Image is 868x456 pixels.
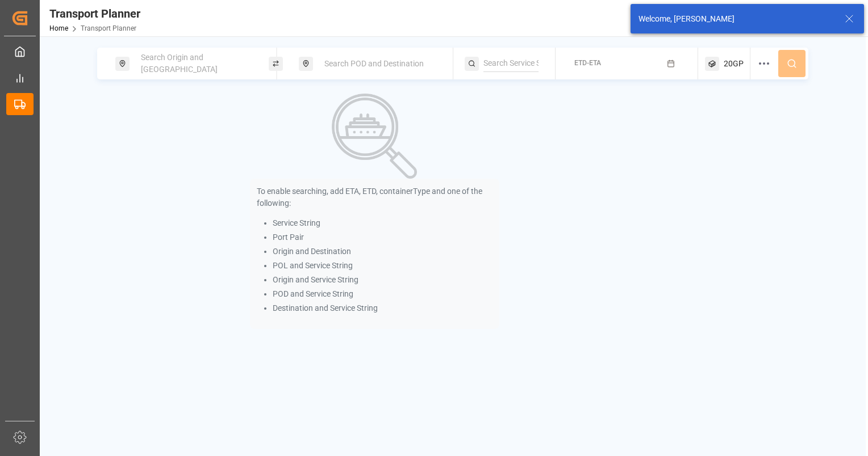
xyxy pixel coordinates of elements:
li: POD and Service String [273,288,493,300]
span: ETD-ETA [574,59,601,67]
p: To enable searching, add ETA, ETD, containerType and one of the following: [257,185,493,209]
li: Destination and Service String [273,302,493,314]
button: ETD-ETA [562,53,691,75]
span: Search Origin and [GEOGRAPHIC_DATA] [141,53,218,74]
input: Search Service String [483,55,539,72]
a: Home [49,24,68,32]
li: Port Pair [273,231,493,243]
div: Welcome, [PERSON_NAME] [639,13,834,25]
span: 20GP [724,58,744,70]
li: Service String [273,217,493,229]
span: Search POD and Destination [324,59,424,68]
li: POL and Service String [273,260,493,272]
img: Search [332,94,417,179]
div: Transport Planner [49,5,140,22]
li: Origin and Service String [273,274,493,286]
li: Origin and Destination [273,246,493,257]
